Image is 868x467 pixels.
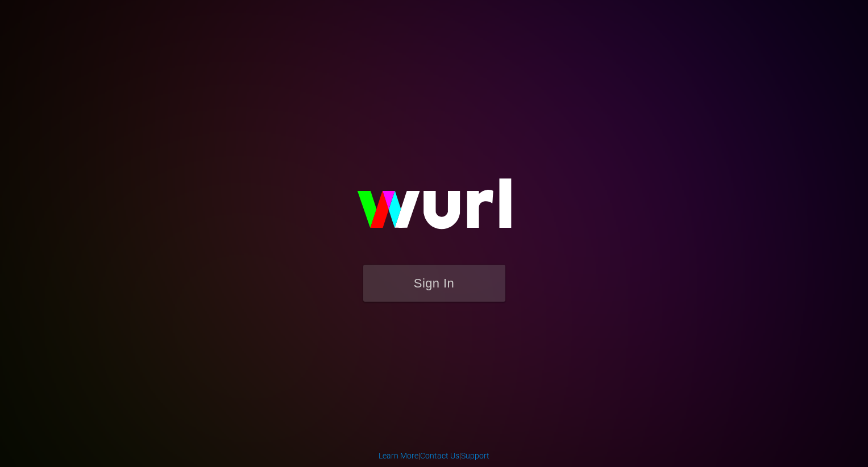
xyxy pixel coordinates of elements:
[321,154,548,264] img: wurl-logo-on-black-223613ac3d8ba8fe6dc639794a292ebdb59501304c7dfd60c99c58986ef67473.svg
[461,451,489,460] a: Support
[420,451,459,460] a: Contact Us
[379,450,489,461] div: | |
[363,265,505,302] button: Sign In
[379,451,418,460] a: Learn More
